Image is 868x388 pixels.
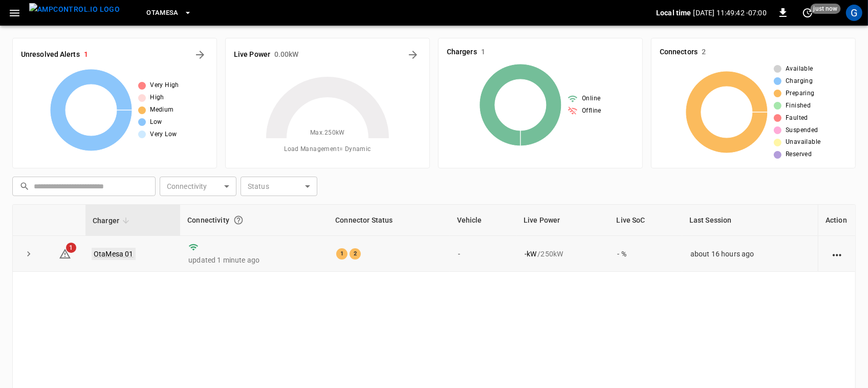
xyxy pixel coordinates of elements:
span: Offline [582,106,601,116]
span: Very High [150,80,179,91]
p: updated 1 minute ago [188,255,320,265]
span: Charging [786,76,813,87]
h6: Live Power [234,49,270,60]
span: Low [150,117,162,127]
h6: 0.00 kW [274,49,299,60]
div: Connectivity [187,211,321,229]
span: 1 [66,243,76,253]
h6: 1 [481,47,485,58]
h6: Connectors [660,47,698,58]
span: High [150,93,164,103]
h6: Chargers [447,47,477,58]
span: Suspended [786,125,818,136]
h6: 2 [702,47,706,58]
span: Medium [150,105,173,115]
th: Vehicle [450,205,516,236]
img: ampcontrol.io logo [29,3,120,16]
h6: 1 [84,49,88,60]
div: profile-icon [846,5,862,21]
td: about 16 hours ago [682,236,818,272]
th: Live SoC [610,205,682,236]
th: Last Session [682,205,818,236]
p: [DATE] 11:49:42 -07:00 [693,8,767,18]
button: Connection between the charger and our software. [229,211,248,229]
p: Local time [656,8,691,18]
div: 2 [350,248,361,260]
th: Connector Status [328,205,449,236]
span: Online [582,94,600,104]
span: Charger [93,214,133,227]
span: Finished [786,101,811,111]
th: Action [818,205,855,236]
button: set refresh interval [799,5,816,21]
span: Very Low [150,130,177,140]
span: Load Management = Dynamic [284,144,371,155]
div: 1 [336,248,348,260]
button: All Alerts [192,47,208,63]
span: Faulted [786,113,808,123]
td: - [450,236,516,272]
span: just now [811,4,841,14]
button: OtaMesa [142,3,196,23]
button: expand row [21,246,36,262]
div: action cell options [831,249,843,259]
a: 1 [59,249,71,257]
td: - % [610,236,682,272]
span: Available [786,64,813,74]
h6: Unresolved Alerts [21,49,80,60]
div: / 250 kW [525,249,601,259]
th: Live Power [516,205,610,236]
span: Max. 250 kW [310,128,345,138]
span: Unavailable [786,137,820,147]
p: - kW [525,249,536,259]
button: Energy Overview [405,47,421,63]
span: Preparing [786,89,815,99]
span: Reserved [786,149,812,160]
a: OtaMesa 01 [92,248,136,260]
span: OtaMesa [146,7,179,19]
